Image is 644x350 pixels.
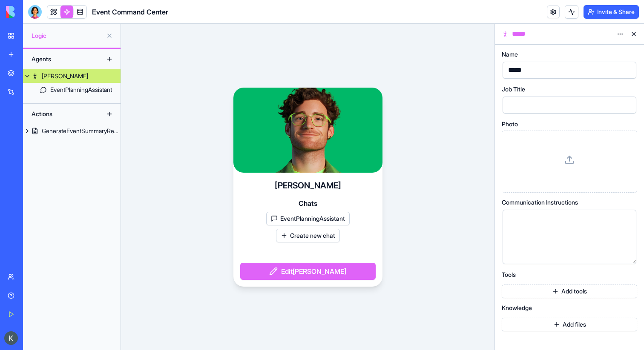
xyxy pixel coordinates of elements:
[42,127,121,135] div: GenerateEventSummaryReport
[299,198,317,208] span: Chats
[240,263,376,280] button: Edit[PERSON_NAME]
[502,318,637,331] button: Add files
[502,305,532,311] span: Knowledge
[27,52,95,66] div: Agents
[502,86,525,92] span: Job Title
[4,331,18,345] img: ACg8ocIDmBj02QULFtvk8Ks17liisAYSD8XntOp6gNwptqOboCmWtGk=s96-c
[276,229,340,242] button: Create new chat
[584,5,639,19] button: Invite & Share
[502,272,516,278] span: Tools
[6,6,59,18] img: logo
[27,107,95,121] div: Actions
[50,85,112,94] div: EventPlanningAssistant
[42,72,88,80] div: [PERSON_NAME]
[266,212,350,225] button: EventPlanningAssistant
[92,7,168,17] span: Event Command Center
[23,83,121,97] a: EventPlanningAssistant
[32,31,103,40] span: Logic
[502,285,637,298] button: Add tools
[23,69,121,83] a: [PERSON_NAME]
[502,199,578,205] span: Communication Instructions
[275,179,341,191] h4: [PERSON_NAME]
[23,124,121,138] a: GenerateEventSummaryReport
[502,51,518,57] span: Name
[502,121,518,127] span: Photo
